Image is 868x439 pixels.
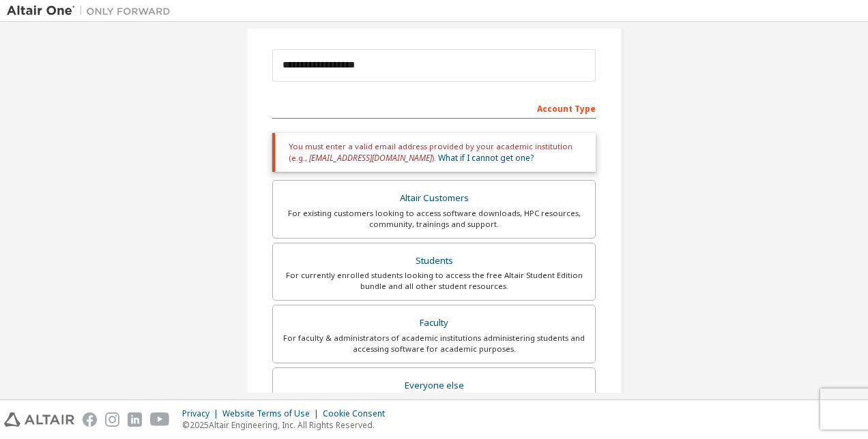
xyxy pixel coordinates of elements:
img: altair_logo.svg [4,412,74,427]
img: linkedin.svg [128,412,142,427]
img: instagram.svg [105,412,119,427]
div: You must enter a valid email address provided by your academic institution (e.g., ). [272,133,596,172]
div: For currently enrolled students looking to access the free Altair Student Edition bundle and all ... [281,270,587,292]
img: facebook.svg [83,412,97,427]
div: Website Terms of Use [222,408,323,419]
div: For existing customers looking to access software downloads, HPC resources, community, trainings ... [281,208,587,230]
div: Students [281,252,587,271]
img: youtube.svg [150,412,170,427]
div: Cookie Consent [323,408,393,419]
div: Altair Customers [281,189,587,208]
div: Account Type [272,97,596,119]
div: Privacy [182,408,222,419]
img: Altair One [7,4,177,18]
p: © 2025 Altair Engineering, Inc. All Rights Reserved. [182,419,393,431]
span: [EMAIL_ADDRESS][DOMAIN_NAME] [309,152,432,164]
div: For faculty & administrators of academic institutions administering students and accessing softwa... [281,333,587,354]
a: What if I cannot get one? [438,152,534,164]
div: Faculty [281,314,587,333]
div: Everyone else [281,376,587,395]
